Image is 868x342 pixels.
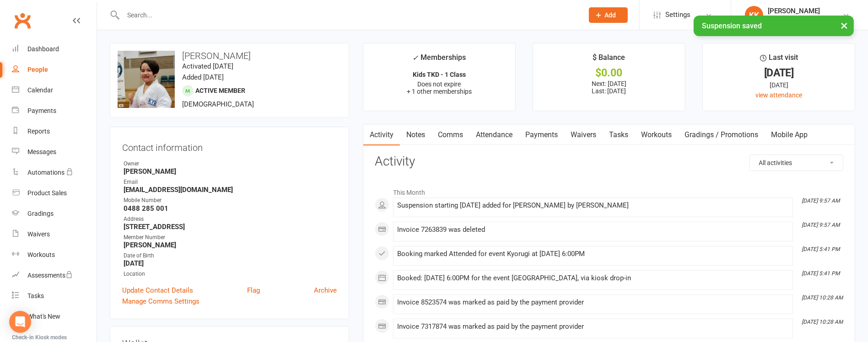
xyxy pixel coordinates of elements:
div: Reports [27,128,50,135]
span: + 1 other memberships [407,88,472,95]
a: Messages [12,142,97,162]
div: Email [124,178,337,187]
p: Next: [DATE] Last: [DATE] [541,80,677,95]
div: Member Number [124,233,337,242]
div: Messages [27,148,56,155]
a: Gradings / Promotions [678,124,765,145]
h3: Activity [375,155,843,169]
strong: [EMAIL_ADDRESS][DOMAIN_NAME] [124,186,337,194]
a: Workouts [635,124,678,145]
a: What's New [12,306,97,327]
div: Invoice 8523574 was marked as paid by the payment provider [397,299,789,306]
strong: 0488 285 001 [124,204,337,213]
strong: [STREET_ADDRESS] [124,223,337,231]
div: Tasks [27,292,44,299]
div: Suspension starting [DATE] added for [PERSON_NAME] by [PERSON_NAME] [397,202,789,209]
a: Tasks [12,286,97,306]
div: Payments [27,107,56,114]
div: Last visit [760,52,798,68]
i: [DATE] 9:57 AM [802,222,840,228]
div: Invoice 7263839 was deleted [397,226,789,234]
time: Added [DATE] [182,73,224,81]
img: image1742425037.png [118,51,175,108]
strong: [PERSON_NAME] [124,167,337,176]
div: $ Balance [593,52,625,68]
a: Comms [431,124,469,145]
a: Automations [12,162,97,183]
a: Attendance [469,124,519,145]
i: [DATE] 10:28 AM [802,294,843,301]
i: [DATE] 5:41 PM [802,246,840,252]
div: Calendar [27,86,53,94]
a: Manage Comms Settings [122,296,199,307]
i: [DATE] 10:28 AM [802,319,843,325]
button: × [836,16,852,35]
div: Assessments [27,272,73,279]
a: Waivers [564,124,603,145]
a: Tasks [603,124,635,145]
h3: [PERSON_NAME] [118,51,341,61]
div: Suspension saved [694,16,854,36]
strong: [DATE] [124,259,337,267]
a: Notes [400,124,431,145]
div: People [27,66,48,73]
a: Calendar [12,80,97,101]
div: Booking marked Attended for event Kyorugi at [DATE] 6:00PM [397,250,789,258]
a: Mobile App [765,124,814,145]
a: Archive [314,285,337,296]
i: ✓ [412,53,418,62]
a: Activity [363,124,400,145]
div: Mobile Number [124,196,337,205]
h3: Contact information [122,139,337,153]
a: Dashboard [12,39,97,59]
div: [PERSON_NAME] [768,7,820,15]
a: Payments [12,101,97,121]
div: Location [124,270,337,278]
span: Settings [665,5,690,25]
div: Workouts [27,251,55,258]
span: [DEMOGRAPHIC_DATA] [182,100,254,108]
div: Dashboard [27,45,59,53]
strong: Kids TKD - 1 Class [413,71,466,78]
button: Add [589,7,628,23]
div: Date of Birth [124,251,337,260]
div: What's New [27,313,60,320]
span: Add [605,11,616,19]
div: [DATE] [711,68,846,78]
span: Does not expire [417,80,461,88]
div: Open Intercom Messenger [9,311,31,333]
a: view attendance [755,91,802,99]
a: Payments [519,124,564,145]
a: Clubworx [11,9,34,32]
a: Workouts [12,245,97,265]
time: Activated [DATE] [182,62,233,70]
div: Product Sales [27,189,67,197]
a: Reports [12,121,97,142]
li: This Month [375,183,843,198]
a: Assessments [12,265,97,286]
div: Gradings [27,210,54,217]
div: $0.00 [541,68,677,78]
div: [DATE] [711,80,846,90]
div: Address [124,215,337,224]
div: [PERSON_NAME] [768,15,820,23]
input: Search... [120,9,577,21]
div: KK [745,6,763,24]
a: Waivers [12,224,97,245]
a: Flag [247,285,260,296]
a: Update Contact Details [122,285,193,296]
a: Gradings [12,203,97,224]
a: Product Sales [12,183,97,203]
div: Booked: [DATE] 6:00PM for the event [GEOGRAPHIC_DATA], via kiosk drop-in [397,274,789,282]
span: Active member [195,87,245,94]
div: Memberships [412,52,466,69]
div: Automations [27,169,65,176]
div: Owner [124,160,337,168]
div: Waivers [27,230,50,238]
i: [DATE] 5:41 PM [802,270,840,277]
div: Invoice 7317874 was marked as paid by the payment provider [397,323,789,331]
i: [DATE] 9:57 AM [802,198,840,204]
a: People [12,59,97,80]
strong: [PERSON_NAME] [124,241,337,249]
